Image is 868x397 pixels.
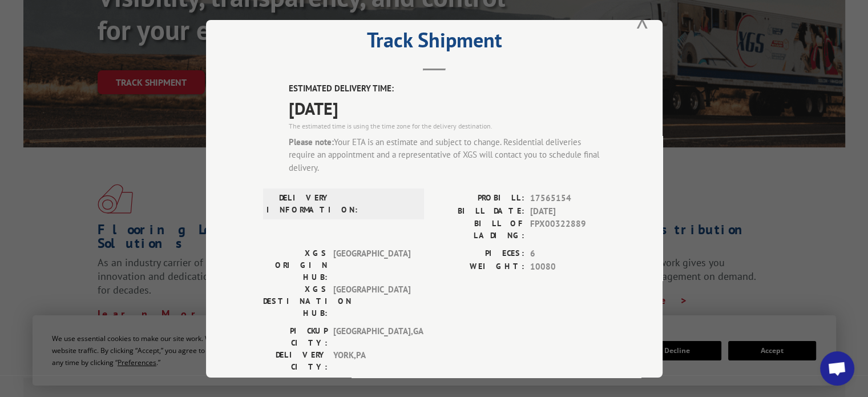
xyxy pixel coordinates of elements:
[289,136,334,147] strong: Please note:
[636,5,648,35] button: Close modal
[263,32,605,54] h2: Track Shipment
[333,349,410,373] span: YORK , PA
[530,204,605,218] span: [DATE]
[263,247,328,283] label: XGS ORIGIN HUB:
[530,260,605,273] span: 10080
[434,192,524,205] label: PROBILL:
[263,283,328,319] label: XGS DESTINATION HUB:
[530,192,605,205] span: 17565154
[289,135,605,174] div: Your ETA is an estimate and subject to change. Residential deliveries require an appointment and ...
[333,283,410,319] span: [GEOGRAPHIC_DATA]
[289,82,605,95] label: ESTIMATED DELIVERY TIME:
[333,325,410,349] span: [GEOGRAPHIC_DATA] , GA
[434,247,524,260] label: PIECES:
[267,192,331,216] label: DELIVERY INFORMATION:
[263,325,328,349] label: PICKUP CITY:
[289,95,605,121] span: [DATE]
[530,218,605,242] span: FPX00322889
[434,218,524,242] label: BILL OF LADING:
[820,351,854,386] a: Open chat
[530,247,605,260] span: 6
[333,247,410,283] span: [GEOGRAPHIC_DATA]
[289,121,605,131] div: The estimated time is using the time zone for the delivery destination.
[434,260,524,273] label: WEIGHT:
[263,349,328,373] label: DELIVERY CITY:
[434,204,524,218] label: BILL DATE:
